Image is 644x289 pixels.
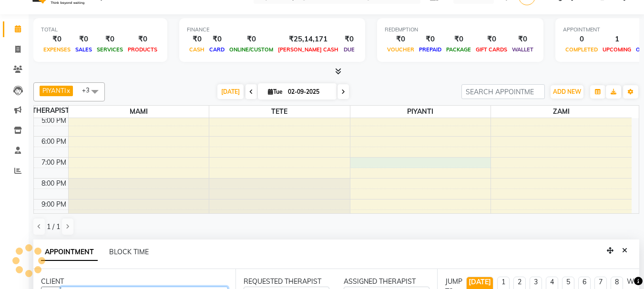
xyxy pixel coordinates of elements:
[600,34,634,45] div: 1
[69,106,209,118] span: MAMI
[227,34,276,45] div: ₹0
[551,85,583,99] button: ADD NEW
[618,243,632,258] button: Close
[66,87,70,94] a: x
[444,46,473,53] span: PACKAGE
[217,84,244,99] span: [DATE]
[417,46,444,53] span: PREPAID
[276,34,341,45] div: ₹25,14,171
[41,46,73,53] span: EXPENSES
[553,88,581,95] span: ADD NEW
[73,46,94,53] span: SALES
[285,85,333,99] input: 2025-09-02
[510,46,536,53] span: WALLET
[73,34,94,45] div: ₹0
[491,106,632,118] span: ZAMI
[563,46,600,53] span: COMPLETED
[461,84,545,99] input: SEARCH APPOINTMENT
[34,106,68,116] div: THERAPIST
[227,46,276,53] span: ONLINE/CUSTOM
[187,26,358,34] div: FINANCE
[47,222,60,232] span: 1 / 1
[385,34,417,45] div: ₹0
[469,277,491,287] div: [DATE]
[385,46,417,53] span: VOUCHER
[563,34,600,45] div: 0
[41,277,228,287] div: CLIENT
[207,34,227,45] div: ₹0
[41,26,160,34] div: TOTAL
[125,46,160,53] span: PRODUCTS
[40,137,68,147] div: 6:00 PM
[341,46,357,53] span: DUE
[125,34,160,45] div: ₹0
[350,106,491,118] span: PIYANTI
[187,34,207,45] div: ₹0
[473,46,510,53] span: GIFT CARDS
[207,46,227,53] span: CARD
[344,277,429,287] div: ASSIGNED THERAPIST
[276,46,341,53] span: [PERSON_NAME] CASH
[82,86,97,94] span: +3
[94,34,125,45] div: ₹0
[417,34,444,45] div: ₹0
[266,88,285,95] span: Tue
[94,46,125,53] span: SERVICES
[187,46,207,53] span: CASH
[244,277,329,287] div: REQUESTED THERAPIST
[600,46,634,53] span: UPCOMING
[385,26,536,34] div: REDEMPTION
[209,106,350,118] span: TETE
[40,116,68,126] div: 5:00 PM
[109,248,149,256] span: BLOCK TIME
[40,199,68,209] div: 9:00 PM
[40,158,68,168] div: 7:00 PM
[510,34,536,45] div: ₹0
[444,34,473,45] div: ₹0
[40,179,68,189] div: 8:00 PM
[341,34,358,45] div: ₹0
[41,244,98,261] span: APPOINTMENT
[473,34,510,45] div: ₹0
[42,87,66,94] span: PIYANTI
[41,34,73,45] div: ₹0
